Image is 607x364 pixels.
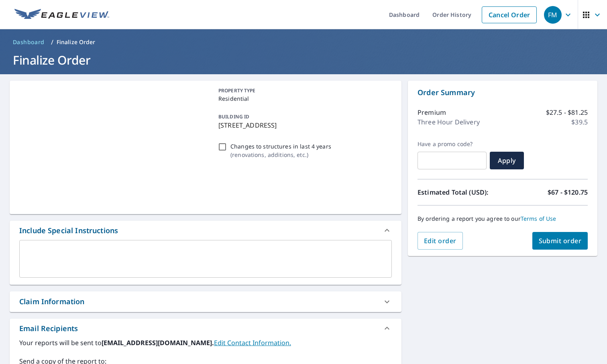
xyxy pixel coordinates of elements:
[482,6,537,23] a: Cancel Order
[10,36,48,49] a: Dashboard
[539,236,582,245] span: Submit order
[218,113,249,120] p: BUILDING ID
[214,338,291,347] a: EditContactInfo
[418,215,588,222] p: By ordering a report you agree to our
[10,319,401,338] div: Email Recipients
[490,152,524,169] button: Apply
[544,6,562,24] div: FM
[19,338,392,348] label: Your reports will be sent to
[19,323,78,334] div: Email Recipients
[19,225,118,236] div: Include Special Instructions
[19,296,85,307] div: Claim Information
[218,94,389,103] p: Residential
[418,140,487,148] label: Have a promo code?
[521,215,556,222] a: Terms of Use
[57,38,96,46] p: Finalize Order
[10,52,597,68] h1: Finalize Order
[102,338,214,347] b: [EMAIL_ADDRESS][DOMAIN_NAME].
[418,117,480,127] p: Three Hour Delivery
[532,232,588,250] button: Submit order
[424,236,456,245] span: Edit order
[496,156,517,165] span: Apply
[218,87,389,94] p: PROPERTY TYPE
[418,87,588,98] p: Order Summary
[230,142,331,150] p: Changes to structures in last 4 years
[14,9,109,21] img: EV Logo
[13,38,45,46] span: Dashboard
[571,117,588,127] p: $39.5
[418,187,503,197] p: Estimated Total (USD):
[51,37,53,47] li: /
[418,108,446,117] p: Premium
[10,221,401,240] div: Include Special Instructions
[546,108,588,117] p: $27.5 - $81.25
[548,187,588,197] p: $67 - $120.75
[418,232,463,250] button: Edit order
[218,120,389,130] p: [STREET_ADDRESS]
[10,291,401,312] div: Claim Information
[10,36,597,49] nav: breadcrumb
[230,150,331,159] p: ( renovations, additions, etc. )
